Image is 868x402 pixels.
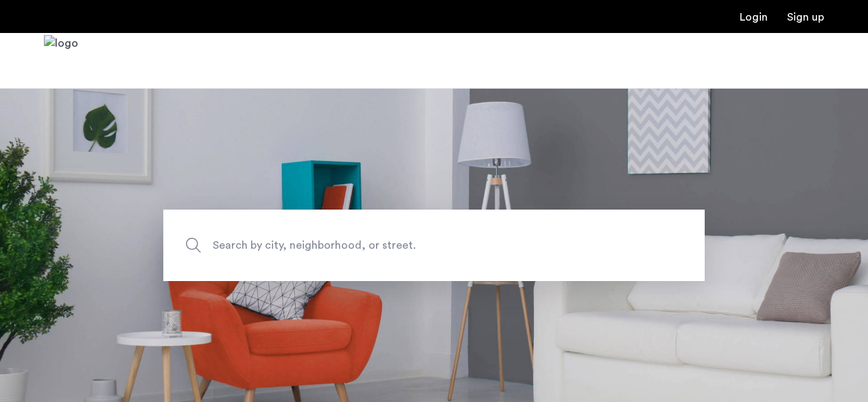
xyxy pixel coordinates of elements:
[740,12,768,23] a: Login
[787,12,824,23] a: Registration
[163,210,705,281] input: Apartment Search
[44,35,78,87] a: Cazamio Logo
[213,236,591,254] span: Search by city, neighborhood, or street.
[44,35,78,87] img: logo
